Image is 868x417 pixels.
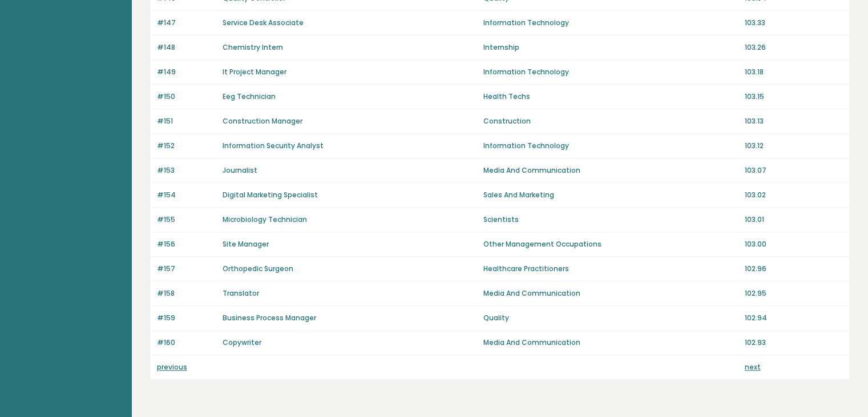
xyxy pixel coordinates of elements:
[483,288,737,299] p: Media And Communication
[745,141,842,151] p: 103.12
[157,264,216,274] p: #157
[157,141,216,151] p: #152
[483,116,737,126] p: Construction
[745,165,842,176] p: 103.07
[223,337,261,347] a: Copywriter
[745,42,842,53] p: 103.26
[157,337,216,348] p: #160
[223,116,302,126] a: Construction Manager
[223,190,318,200] a: Digital Marketing Specialist
[157,215,216,225] p: #155
[157,313,216,323] p: #159
[745,264,842,274] p: 102.96
[745,18,842,28] p: 103.33
[223,313,316,323] a: Business Process Manager
[483,141,737,151] p: Information Technology
[157,362,187,372] a: previous
[745,313,842,323] p: 102.94
[223,165,257,175] a: Journalist
[483,337,737,348] p: Media And Communication
[223,92,276,101] a: Eeg Technician
[745,362,761,372] a: next
[157,116,216,126] p: #151
[483,313,737,323] p: Quality
[157,190,216,200] p: #154
[483,165,737,176] p: Media And Communication
[745,92,842,102] p: 103.15
[483,215,737,225] p: Scientists
[745,288,842,299] p: 102.95
[483,42,737,53] p: Internship
[223,67,286,77] a: It Project Manager
[157,239,216,249] p: #156
[745,67,842,77] p: 103.18
[483,67,737,77] p: Information Technology
[223,215,307,224] a: Microbiology Technician
[157,92,216,102] p: #150
[745,239,842,249] p: 103.00
[483,239,737,249] p: Other Management Occupations
[157,67,216,77] p: #149
[223,288,259,298] a: Translator
[157,18,216,28] p: #147
[745,116,842,126] p: 103.13
[157,288,216,299] p: #158
[223,42,283,52] a: Chemistry Intern
[223,18,304,27] a: Service Desk Associate
[745,190,842,200] p: 103.02
[745,337,842,348] p: 102.93
[745,215,842,225] p: 103.01
[483,190,737,200] p: Sales And Marketing
[223,141,324,150] a: Information Security Analyst
[483,18,737,28] p: Information Technology
[483,92,737,102] p: Health Techs
[223,264,293,273] a: Orthopedic Surgeon
[483,264,737,274] p: Healthcare Practitioners
[157,165,216,176] p: #153
[157,42,216,53] p: #148
[223,239,269,249] a: Site Manager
